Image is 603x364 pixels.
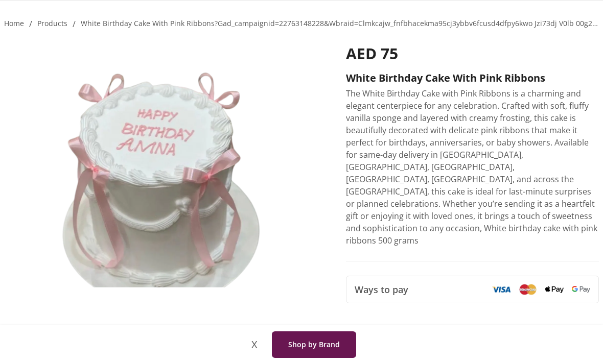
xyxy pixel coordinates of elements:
[346,71,599,85] h2: White birthday cake with pink ribbons
[355,282,408,297] span: Ways to pay
[272,331,356,358] button: Shop by Brand
[37,18,67,28] a: products
[545,286,564,294] img: Apple Pay
[247,338,262,351] span: X
[4,18,24,28] a: Home
[519,284,537,295] img: Mastercard
[266,331,356,358] a: Shop by Brand
[492,286,511,293] img: Visa
[346,43,398,64] span: AED 75
[572,286,590,293] img: Google Pay
[73,18,76,30] li: /
[346,87,599,247] p: The White Birthday Cake with Pink Ribbons is a charming and elegant centerpiece for any celebrati...
[4,44,326,298] img: White birthday cake with pink ribbons White Birthday Cake with Pink Ribbons كيك عيد ميلاد أبيض بش...
[29,18,32,30] li: /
